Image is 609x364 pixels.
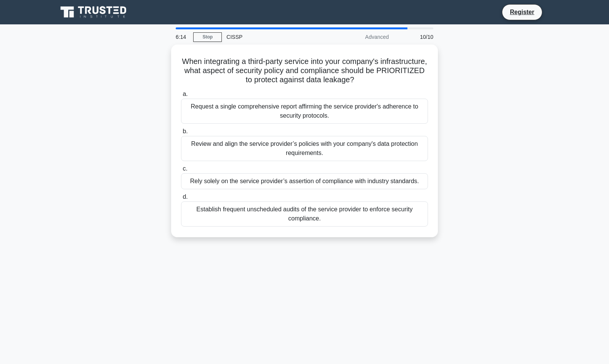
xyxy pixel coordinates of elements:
[183,128,188,134] span: b.
[181,201,428,227] div: Establish frequent unscheduled audits of the service provider to enforce security compliance.
[181,99,428,124] div: Request a single comprehensive report affirming the service provider's adherence to security prot...
[505,7,539,17] a: Register
[393,29,438,45] div: 10/10
[327,29,393,45] div: Advanced
[183,91,188,97] span: a.
[181,136,428,161] div: Review and align the service provider’s policies with your company's data protection requirements.
[183,193,188,200] span: d.
[181,173,428,189] div: Rely solely on the service provider’s assertion of compliance with industry standards.
[193,32,222,42] a: Stop
[222,29,327,45] div: CISSP
[171,29,193,45] div: 6:14
[183,165,187,172] span: c.
[180,57,429,85] h5: When integrating a third-party service into your company's infrastructure, what aspect of securit...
